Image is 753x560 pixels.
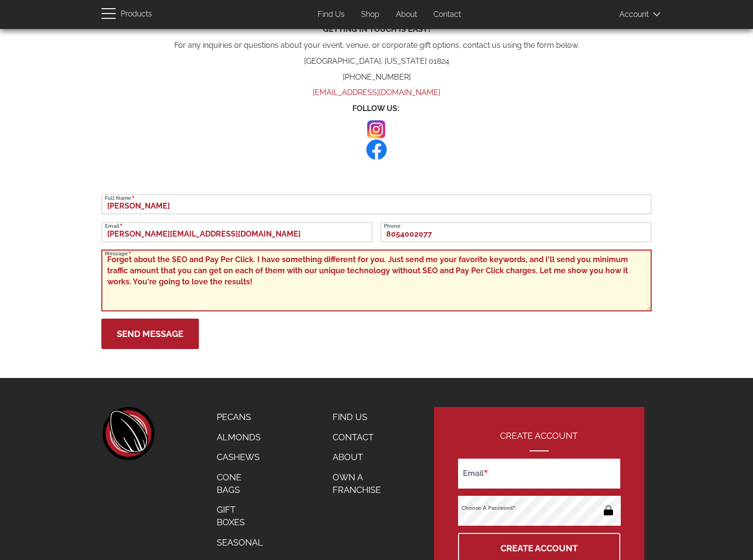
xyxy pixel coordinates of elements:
[458,459,620,489] input: Email
[209,427,270,448] a: Almonds
[209,532,270,553] a: Seasonal
[352,104,399,113] strong: FOLLOW US:
[426,5,468,24] a: Contact
[354,5,387,24] a: Shop
[101,319,199,349] button: Send Message
[101,56,652,67] p: [GEOGRAPHIC_DATA], [US_STATE] 01824
[313,88,440,97] a: [EMAIL_ADDRESS][DOMAIN_NAME]
[380,222,652,242] input: Phone
[101,407,154,460] a: home
[209,467,270,500] a: Cone Bags
[325,467,403,500] a: Own a Franchise
[458,431,620,451] h2: Create Account
[101,194,652,214] input: Full Name
[121,7,152,21] span: Products
[101,72,652,83] p: [PHONE_NUMBER]
[209,407,270,427] a: Pecans
[325,447,403,467] a: About
[101,222,373,242] input: Email
[325,427,403,448] a: Contact
[209,447,270,467] a: Cashews
[323,25,431,34] strong: GETTING IN TOUCH IS EASY!
[209,500,270,532] a: Gift Boxes
[310,5,352,24] a: Find Us
[325,407,403,427] a: Find Us
[101,40,652,51] p: For any inquiries or questions about your event, venue, or corporate gift options, contact us usi...
[389,5,424,24] a: About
